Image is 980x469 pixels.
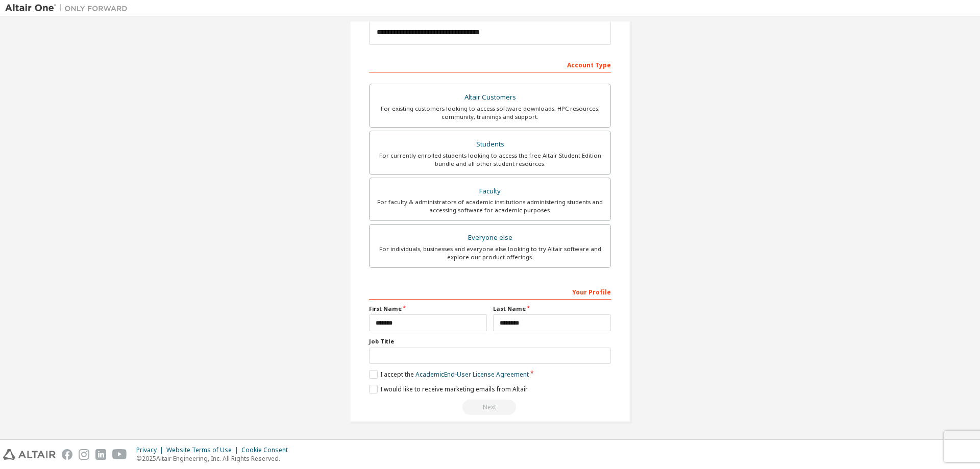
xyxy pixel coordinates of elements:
img: linkedin.svg [95,449,106,460]
div: Faculty [376,184,604,199]
img: Altair One [5,3,133,13]
div: For currently enrolled students looking to access the free Altair Student Edition bundle and all ... [376,152,604,168]
label: I would like to receive marketing emails from Altair [369,385,528,393]
div: Altair Customers [376,90,604,105]
div: Account Type [369,56,611,72]
div: Privacy [136,446,166,454]
label: I accept the [369,370,529,379]
div: Website Terms of Use [166,446,241,454]
label: Last Name [493,305,611,313]
label: First Name [369,305,487,313]
div: Your Profile [369,283,611,300]
img: instagram.svg [79,449,89,460]
p: © 2025 Altair Engineering, Inc. All Rights Reserved. [136,454,294,463]
label: Job Title [369,337,611,345]
div: Students [376,137,604,152]
img: altair_logo.svg [3,449,56,460]
div: For existing customers looking to access software downloads, HPC resources, community, trainings ... [376,105,604,121]
div: For individuals, businesses and everyone else looking to try Altair software and explore our prod... [376,245,604,261]
div: For faculty & administrators of academic institutions administering students and accessing softwa... [376,198,604,214]
div: Everyone else [376,231,604,245]
div: Read and acccept EULA to continue [369,400,611,415]
div: Cookie Consent [241,446,294,454]
img: facebook.svg [62,449,72,460]
img: youtube.svg [112,449,127,460]
a: Academic End-User License Agreement [415,370,529,379]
